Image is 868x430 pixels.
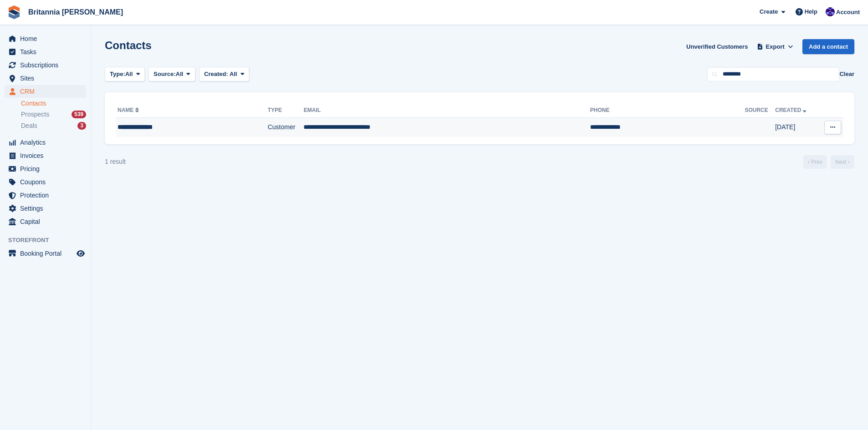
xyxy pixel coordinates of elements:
[5,32,86,45] a: menu
[204,71,228,77] span: Created:
[21,121,37,130] span: Deals
[105,67,145,82] button: Type: All
[5,189,86,202] a: menu
[199,67,249,82] button: Created: All
[303,103,590,118] th: Email
[267,103,303,118] th: Type
[5,72,86,85] a: menu
[25,5,127,20] a: Britannia [PERSON_NAME]
[20,162,75,175] span: Pricing
[805,7,817,16] span: Help
[5,85,86,98] a: menu
[176,70,184,79] span: All
[20,215,75,228] span: Capital
[20,46,75,58] span: Tasks
[683,39,751,54] a: Unverified Customers
[21,121,86,131] a: Deals 3
[105,39,152,51] h1: Contacts
[5,176,86,188] a: menu
[5,215,86,228] a: menu
[20,149,75,162] span: Invoices
[20,59,75,71] span: Subscriptions
[5,59,86,71] a: menu
[110,70,125,79] span: Type:
[755,39,795,54] button: Export
[5,149,86,162] a: menu
[20,85,75,98] span: CRM
[775,107,808,113] a: Created
[8,236,91,245] span: Storefront
[775,118,818,137] td: [DATE]
[105,157,126,167] div: 1 result
[5,46,86,58] a: menu
[118,107,141,113] a: Name
[20,202,75,215] span: Settings
[826,7,835,16] img: Tina Tyson
[802,39,854,54] a: Add a contact
[20,189,75,202] span: Protection
[20,32,75,45] span: Home
[154,70,175,79] span: Source:
[5,162,86,175] a: menu
[20,247,75,260] span: Booking Portal
[7,5,21,19] img: stora-icon-8386f47178a22dfd0bd8f6a31ec36ba5ce8667c1dd55bd0f319d3a0aa187defe.svg
[21,110,49,119] span: Prospects
[75,248,86,259] a: Preview store
[72,111,86,118] div: 539
[839,70,854,79] button: Clear
[766,42,785,51] span: Export
[760,7,778,16] span: Create
[21,110,86,119] a: Prospects 539
[803,155,827,169] a: Previous
[125,70,133,79] span: All
[831,155,854,169] a: Next
[267,118,303,137] td: Customer
[5,202,86,215] a: menu
[77,122,86,130] div: 3
[20,72,75,85] span: Sites
[745,103,775,118] th: Source
[230,71,237,77] span: All
[590,103,745,118] th: Phone
[20,176,75,188] span: Coupons
[20,136,75,149] span: Analytics
[836,8,860,17] span: Account
[5,136,86,149] a: menu
[5,247,86,260] a: menu
[21,99,86,108] a: Contacts
[149,67,195,82] button: Source: All
[801,155,856,169] nav: Page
